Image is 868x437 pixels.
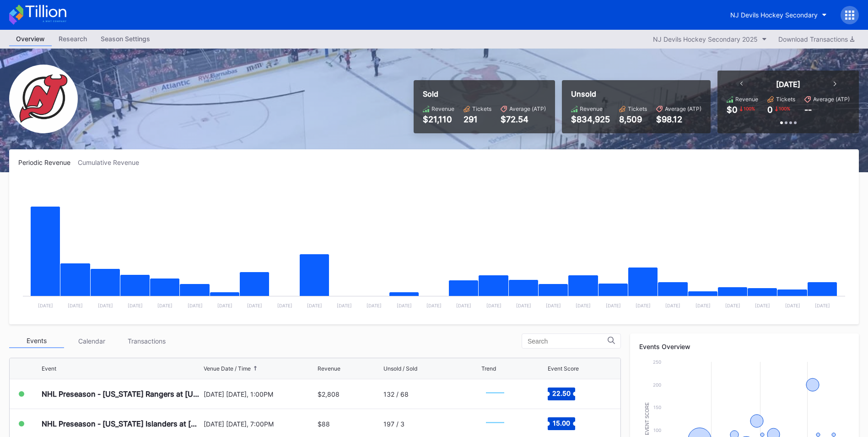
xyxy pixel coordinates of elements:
[727,105,738,115] div: $0
[481,412,509,435] svg: Chart title
[18,158,78,166] div: Periodic Revenue
[128,303,143,308] text: [DATE]
[778,105,791,112] div: 100 %
[481,382,509,405] svg: Chart title
[653,35,758,43] div: NJ Devils Hockey Secondary 2025
[307,303,322,308] text: [DATE]
[42,419,201,428] div: NHL Preseason - [US_STATE] Islanders at [US_STATE] Devils
[619,115,647,124] div: 8,509
[548,365,579,372] div: Event Score
[571,115,610,124] div: $834,925
[501,115,546,124] div: $72.54
[456,303,471,308] text: [DATE]
[9,32,52,46] a: Overview
[119,334,174,348] div: Transactions
[665,105,701,112] div: Average (ATP)
[743,105,756,112] div: 100 %
[38,303,53,308] text: [DATE]
[383,365,417,372] div: Unsold / Sold
[423,89,546,98] div: Sold
[52,32,94,45] div: Research
[606,303,621,308] text: [DATE]
[217,303,232,308] text: [DATE]
[636,303,651,308] text: [DATE]
[576,303,591,308] text: [DATE]
[9,334,64,348] div: Events
[553,419,570,427] text: 15.00
[735,96,758,103] div: Revenue
[367,303,382,308] text: [DATE]
[423,115,454,124] div: $21,110
[509,105,546,112] div: Average (ATP)
[528,338,608,345] input: Search
[383,390,409,398] div: 132 / 68
[52,32,94,46] a: Research
[204,420,315,428] div: [DATE] [DATE], 7:00PM
[653,382,661,388] text: 200
[18,178,850,315] svg: Chart title
[204,390,315,398] div: [DATE] [DATE], 1:00PM
[653,359,661,365] text: 250
[776,96,795,103] div: Tickets
[755,303,770,308] text: [DATE]
[580,105,603,112] div: Revenue
[723,6,834,23] button: NJ Devils Hockey Secondary
[383,420,404,428] div: 197 / 3
[725,303,740,308] text: [DATE]
[645,402,650,435] text: Event Score
[695,303,711,308] text: [DATE]
[337,303,352,308] text: [DATE]
[776,80,800,89] div: [DATE]
[318,365,340,372] div: Revenue
[42,365,56,372] div: Event
[648,33,771,45] button: NJ Devils Hockey Secondary 2025
[318,390,340,398] div: $2,808
[9,65,78,133] img: NJ_Devils_Hockey_Secondary.png
[204,365,251,372] div: Venue Date / Time
[188,303,203,308] text: [DATE]
[804,105,812,115] div: --
[813,96,850,103] div: Average (ATP)
[397,303,412,308] text: [DATE]
[68,303,83,308] text: [DATE]
[546,303,561,308] text: [DATE]
[571,89,701,98] div: Unsold
[639,343,850,350] div: Events Overview
[464,115,491,124] div: 291
[277,303,292,308] text: [DATE]
[481,365,496,372] div: Trend
[665,303,680,308] text: [DATE]
[64,334,119,348] div: Calendar
[78,158,146,166] div: Cumulative Revenue
[516,303,531,308] text: [DATE]
[42,389,201,399] div: NHL Preseason - [US_STATE] Rangers at [US_STATE] Devils
[552,389,571,397] text: 22.50
[98,303,113,308] text: [DATE]
[472,105,491,112] div: Tickets
[815,303,830,308] text: [DATE]
[785,303,800,308] text: [DATE]
[426,303,442,308] text: [DATE]
[157,303,173,308] text: [DATE]
[774,33,859,45] button: Download Transactions
[247,303,262,308] text: [DATE]
[778,35,854,43] div: Download Transactions
[653,427,661,433] text: 100
[94,32,157,46] a: Season Settings
[94,32,157,45] div: Season Settings
[318,420,330,428] div: $88
[431,105,454,112] div: Revenue
[486,303,501,308] text: [DATE]
[656,115,701,124] div: $98.12
[653,404,661,410] text: 150
[730,11,818,19] div: NJ Devils Hockey Secondary
[767,105,773,115] div: 0
[628,105,647,112] div: Tickets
